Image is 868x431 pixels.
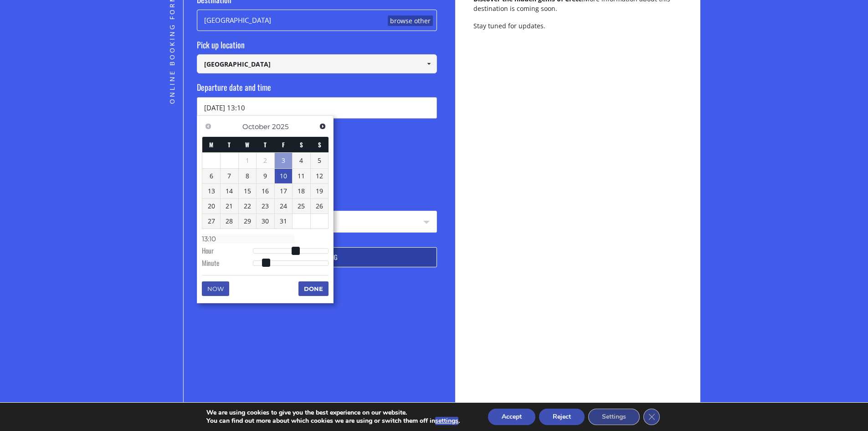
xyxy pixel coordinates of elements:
span: 1 [239,153,257,168]
a: 19 [311,184,329,198]
a: 28 [221,214,238,228]
a: 30 [257,214,274,228]
dt: Hour [202,246,252,258]
a: 22 [239,199,257,213]
input: Select pickup location [197,54,437,73]
button: settings [435,417,458,425]
a: Next [316,120,329,133]
p: We are using cookies to give you the best experience on our website. [206,409,460,417]
a: 7 [221,169,238,183]
a: 31 [275,214,293,228]
button: Accept [488,409,535,425]
a: 21 [221,199,238,213]
label: Departure date and time [197,82,437,97]
a: Previous [202,120,214,133]
span: 2 [257,153,274,168]
span: Thursday [264,140,267,149]
a: 11 [293,169,310,183]
button: Done [298,281,329,296]
a: 20 [202,199,220,213]
a: 10 [275,169,293,183]
span: Friday [282,140,285,149]
a: 14 [221,184,238,198]
a: browse other [388,16,433,26]
button: Close GDPR Cookie Banner [643,409,660,425]
a: 27 [202,214,220,228]
a: 24 [275,199,293,213]
span: 2025 [272,122,288,131]
a: 8 [239,169,257,183]
span: Tuesday [228,140,231,149]
a: 23 [257,199,274,213]
span: Wednesday [245,140,249,149]
button: Reject [539,409,585,425]
span: October [242,122,270,131]
a: 25 [293,199,310,213]
a: Show All Items [421,54,437,73]
a: 5 [311,153,329,168]
a: 4 [293,153,310,168]
span: Monday [209,140,213,149]
label: Pick up location [197,39,437,55]
div: [GEOGRAPHIC_DATA] [197,10,437,31]
button: Now [202,281,229,296]
a: 16 [257,184,274,198]
a: 15 [239,184,257,198]
a: 18 [293,184,310,198]
a: 3 [275,153,293,168]
a: 12 [311,169,329,183]
span: Sunday [318,140,321,149]
span: Saturday [300,140,303,149]
span: Previous [205,123,212,130]
span: Next [319,123,326,130]
p: You can find out more about which cookies we are using or switch them off in . [206,417,460,425]
p: Stay tuned for updates. [473,21,682,38]
a: 6 [202,169,220,183]
a: 17 [275,184,293,198]
a: 9 [257,169,274,183]
button: Settings [588,409,640,425]
dt: Minute [202,258,252,270]
a: 13 [202,184,220,198]
a: 29 [239,214,257,228]
a: 26 [311,199,329,213]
